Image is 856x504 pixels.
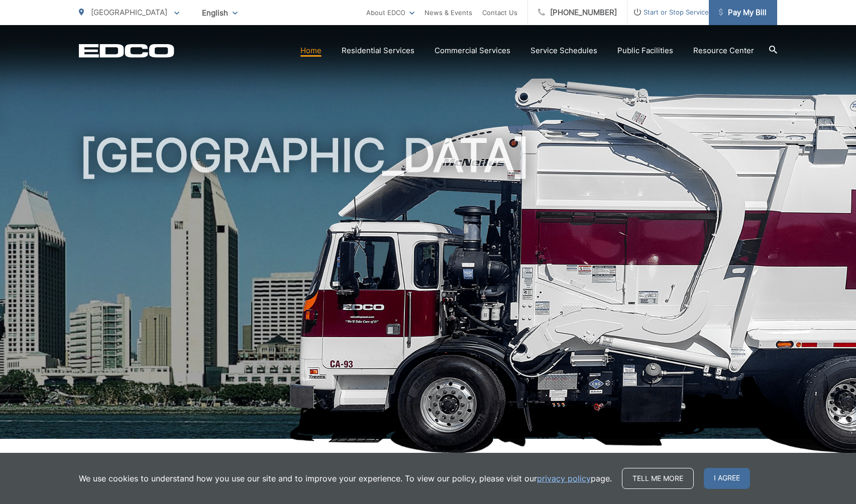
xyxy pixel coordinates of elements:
a: News & Events [424,7,472,19]
span: Pay My Bill [719,7,767,19]
a: Public Facilities [617,45,673,57]
span: [GEOGRAPHIC_DATA] [91,8,167,17]
span: English [194,4,245,22]
a: Home [300,45,322,57]
a: Service Schedules [530,45,597,57]
a: Tell me more [622,468,694,489]
p: We use cookies to understand how you use our site and to improve your experience. To view our pol... [79,472,612,484]
a: Commercial Services [435,45,510,57]
a: EDCD logo. Return to the homepage. [79,44,174,58]
a: privacy policy [537,472,591,484]
a: Resource Center [693,45,754,57]
a: Contact Us [482,7,517,19]
a: About EDCO [366,7,414,19]
a: Residential Services [342,45,414,57]
h1: [GEOGRAPHIC_DATA] [79,130,777,448]
span: I agree [704,468,750,489]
